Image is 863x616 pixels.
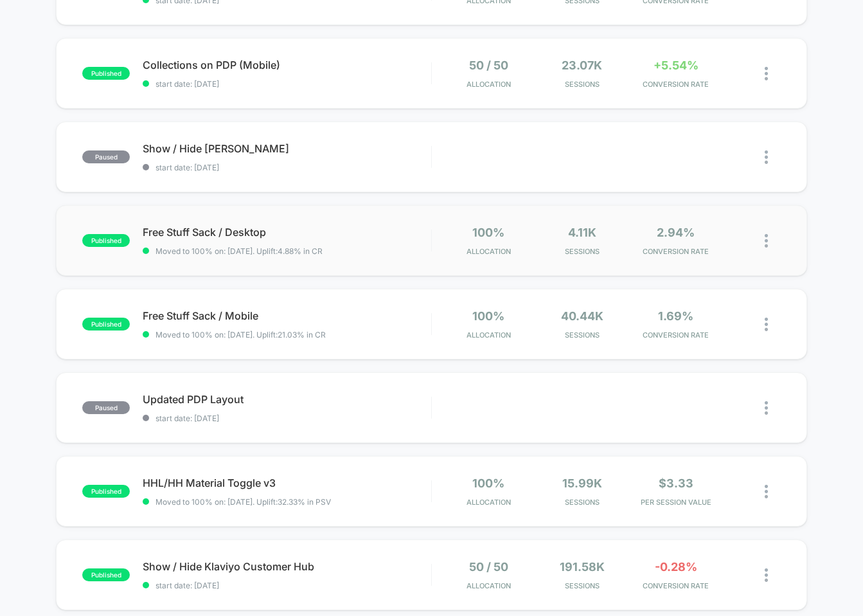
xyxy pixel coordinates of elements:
span: 100% [472,476,504,490]
span: 23.07k [562,59,602,72]
span: $3.33 [659,476,693,490]
span: 100% [472,309,504,323]
span: published [82,67,130,80]
img: close [765,318,768,331]
img: close [765,568,768,582]
span: Moved to 100% on: [DATE] . Uplift: 4.88% in CR [156,246,323,256]
span: Allocation [467,247,511,256]
span: PER SESSION VALUE [632,498,720,507]
span: published [82,234,130,247]
span: published [82,318,130,331]
span: 1.69% [658,309,693,323]
span: 100% [472,226,504,239]
img: close [765,150,768,164]
span: start date: [DATE] [143,413,431,423]
span: CONVERSION RATE [632,247,720,256]
span: Show / Hide [PERSON_NAME] [143,142,431,155]
span: CONVERSION RATE [632,581,720,590]
span: paused [82,150,130,163]
span: 50 / 50 [469,59,508,72]
img: close [765,401,768,415]
span: +5.54% [654,59,698,72]
span: 4.11k [568,226,596,239]
span: 191.58k [560,560,605,574]
span: Allocation [467,80,511,89]
span: Show / Hide Klaviyo Customer Hub [143,560,431,573]
span: 15.99k [562,476,602,490]
span: start date: [DATE] [143,79,431,89]
span: Allocation [467,331,511,340]
span: HHL/HH Material Toggle v3 [143,476,431,489]
span: start date: [DATE] [143,163,431,172]
span: -0.28% [655,560,697,574]
span: published [82,568,130,581]
span: Moved to 100% on: [DATE] . Uplift: 32.33% in PSV [156,497,331,507]
span: Sessions [538,331,626,340]
span: start date: [DATE] [143,581,431,590]
span: Allocation [467,498,511,507]
span: 40.44k [561,309,603,323]
span: Updated PDP Layout [143,393,431,406]
span: CONVERSION RATE [632,331,720,340]
span: Collections on PDP (Mobile) [143,59,431,71]
img: close [765,485,768,498]
img: close [765,67,768,80]
span: paused [82,401,130,414]
span: Free Stuff Sack / Mobile [143,309,431,322]
span: 2.94% [657,226,695,239]
img: close [765,234,768,248]
span: 50 / 50 [469,560,508,574]
span: Free Stuff Sack / Desktop [143,226,431,239]
span: Sessions [538,80,626,89]
span: Sessions [538,247,626,256]
span: published [82,485,130,498]
span: Moved to 100% on: [DATE] . Uplift: 21.03% in CR [156,330,326,340]
span: Sessions [538,581,626,590]
span: CONVERSION RATE [632,80,720,89]
span: Allocation [467,581,511,590]
span: Sessions [538,498,626,507]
